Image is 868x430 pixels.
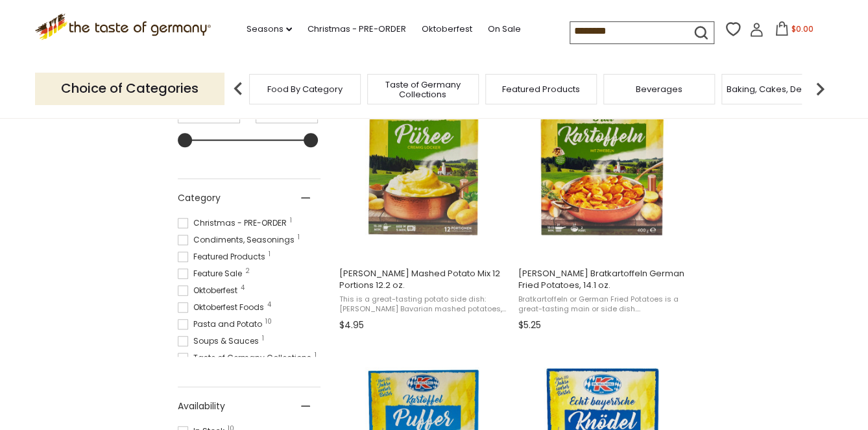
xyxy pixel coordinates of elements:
span: $5.25 [518,318,541,332]
span: Pasta and Potato [178,318,266,330]
span: [PERSON_NAME] Bratkartoffeln German Fried Potatoes, 14.1 oz. [518,268,686,291]
span: Christmas - PRE-ORDER [178,217,291,229]
span: Oktoberfest Foods [178,302,268,313]
span: $4.95 [339,318,364,332]
p: Choice of Categories [35,73,224,104]
img: next arrow [807,76,833,102]
a: Christmas - PRE-ORDER [307,22,406,36]
span: Category [178,191,221,205]
a: Taste of Germany Collections [371,80,475,99]
span: 2 [245,268,250,274]
span: Featured Products [178,251,269,263]
a: On Sale [488,22,521,36]
span: Soups & Sauces [178,335,263,347]
a: Featured Products [502,84,580,94]
span: 1 [315,352,317,359]
span: 1 [269,251,271,257]
span: 4 [241,285,245,291]
span: 1 [298,234,300,241]
img: previous arrow [225,76,251,102]
a: Food By Category [267,84,343,94]
span: 4 [267,302,271,308]
a: Oktoberfest [422,22,472,36]
button: $0.00 [766,21,821,41]
span: 1 [290,217,292,224]
span: Bratkartoffeln or German Fried Potatoes is a great-tasting main or side dish. [PERSON_NAME] Germa... [518,294,686,315]
span: Taste of Germany Collections [178,352,315,364]
a: Seasons [247,22,292,36]
span: Condiments, Seasonings [178,234,298,246]
a: Dr. Knoll Bratkartoffeln German Fried Potatoes, 14.1 oz. [516,64,688,336]
span: $0.00 [791,23,814,34]
span: Availability [178,400,225,413]
a: Baking, Cakes, Desserts [727,84,827,94]
span: Feature Sale [178,268,246,280]
span: Oktoberfest [178,285,241,296]
a: Dr. Knoll Mashed Potato Mix 12 Portions 12.2 oz. [337,64,509,336]
span: 1 [262,335,264,342]
span: 10 [265,318,272,325]
span: This is a great-tasting potato side dish: [PERSON_NAME] Bavarian mashed potatoes, conveniently pa... [339,294,507,315]
span: [PERSON_NAME] Mashed Potato Mix 12 Portions 12.2 oz. [339,268,507,291]
a: Beverages [636,84,682,94]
